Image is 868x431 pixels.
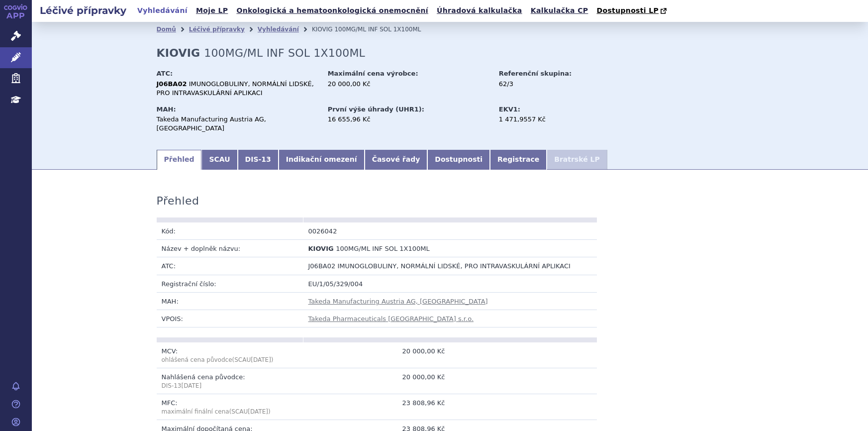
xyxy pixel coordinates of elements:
span: [DATE] [251,356,271,363]
a: Dostupnosti [427,150,490,170]
a: Časové řady [365,150,428,170]
div: 1 471,9557 Kč [499,115,611,124]
span: 100MG/ML INF SOL 1X100ML [334,26,421,33]
td: 23 808,96 Kč [303,394,450,420]
div: 16 655,96 Kč [328,115,489,124]
strong: EKV1: [499,106,520,113]
td: ATC: [157,257,303,275]
td: Kód: [157,222,303,240]
td: 20 000,00 Kč [303,342,450,368]
a: Vyhledávání [258,26,299,33]
td: Název + doplněk názvu: [157,240,303,257]
span: IMUNOGLOBULINY, NORMÁLNÍ LIDSKÉ, PRO INTRAVASKULÁRNÍ APLIKACI [157,80,314,97]
div: 62/3 [499,80,611,89]
td: 0026042 [303,222,450,240]
span: IMUNOGLOBULINY, NORMÁLNÍ LIDSKÉ, PRO INTRAVASKULÁRNÍ APLIKACI [337,262,570,270]
a: Moje LP [193,4,231,17]
td: MFC: [157,394,303,420]
p: DIS-13 [162,382,298,390]
span: KIOVIG [308,245,334,252]
span: ohlášená cena původce [162,356,232,363]
strong: MAH: [157,106,176,113]
span: Dostupnosti LP [596,6,659,14]
span: (SCAU ) [162,356,274,363]
span: 100MG/ML INF SOL 1X100ML [204,47,365,59]
span: KIOVIG [312,26,333,33]
a: Úhradová kalkulačka [434,4,525,17]
a: Takeda Pharmaceuticals [GEOGRAPHIC_DATA] s.r.o. [308,315,474,323]
p: maximální finální cena [162,408,298,416]
span: J06BA02 [308,262,336,270]
h3: Přehled [157,195,199,208]
strong: Referenční skupina: [499,70,572,77]
h2: Léčivé přípravky [32,3,134,17]
a: Onkologická a hematoonkologická onemocnění [233,4,431,17]
strong: První výše úhrady (UHR1): [328,106,424,113]
td: 20 000,00 Kč [303,368,450,394]
a: Dostupnosti LP [593,4,672,18]
td: VPOIS: [157,310,303,327]
a: Přehled [157,150,202,170]
span: 100MG/ML INF SOL 1X100ML [336,245,430,252]
span: [DATE] [182,382,202,389]
a: Kalkulačka CP [528,4,591,17]
strong: J06BA02 [157,80,187,88]
div: 20 000,00 Kč [328,80,489,89]
span: [DATE] [248,408,268,415]
a: Léčivé přípravky [189,26,245,33]
a: Domů [157,26,176,33]
div: Takeda Manufacturing Austria AG, [GEOGRAPHIC_DATA] [157,115,318,133]
td: Nahlášená cena původce: [157,368,303,394]
strong: KIOVIG [157,47,200,59]
a: SCAU [201,150,237,170]
a: DIS-13 [238,150,279,170]
a: Registrace [490,150,547,170]
a: Indikační omezení [279,150,365,170]
td: EU/1/05/329/004 [303,275,597,292]
a: Takeda Manufacturing Austria AG, [GEOGRAPHIC_DATA] [308,298,488,305]
span: (SCAU ) [229,408,271,415]
td: MCV: [157,342,303,368]
td: Registrační číslo: [157,275,303,292]
td: MAH: [157,292,303,310]
strong: Maximální cena výrobce: [328,70,418,77]
strong: ATC: [157,70,173,77]
a: Vyhledávání [134,4,191,17]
